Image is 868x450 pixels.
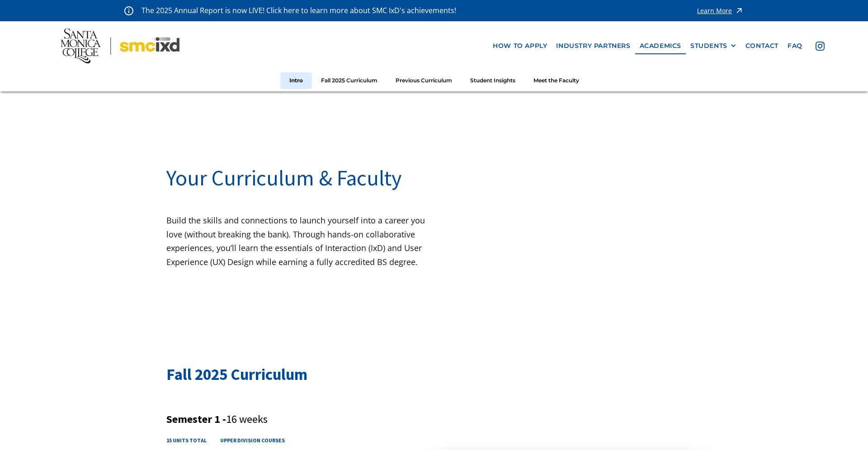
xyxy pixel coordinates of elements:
[166,436,207,445] h4: 15 units total
[220,436,285,445] h4: upper division courses
[461,72,524,89] a: Student Insights
[635,38,686,54] a: Academics
[166,213,434,269] p: Build the skills and connections to launch yourself into a career you love (without breaking the ...
[312,72,387,89] a: Fall 2025 Curriculum
[816,42,825,51] img: icon - instagram
[690,42,727,50] div: STUDENTS
[166,413,702,426] h3: Semester 1 -
[280,72,312,89] a: Intro
[741,38,783,54] a: contact
[61,28,179,63] img: Santa Monica College - SMC IxD logo
[783,38,807,54] a: faq
[166,364,702,386] h2: Fall 2025 Curriculum
[226,412,268,426] span: 16 weeks
[690,42,736,50] div: STUDENTS
[735,5,744,17] img: icon - arrow - alert
[488,38,552,54] a: how to apply
[387,72,461,89] a: Previous Curriculum
[697,8,732,14] div: Learn More
[552,38,635,54] a: industry partners
[697,5,744,17] a: Learn More
[124,6,133,15] img: icon - information - alert
[166,164,401,191] span: Your Curriculum & Faculty
[524,72,588,89] a: Meet the Faculty
[142,5,457,17] p: The 2025 Annual Report is now LIVE! Click here to learn more about SMC IxD's achievements!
